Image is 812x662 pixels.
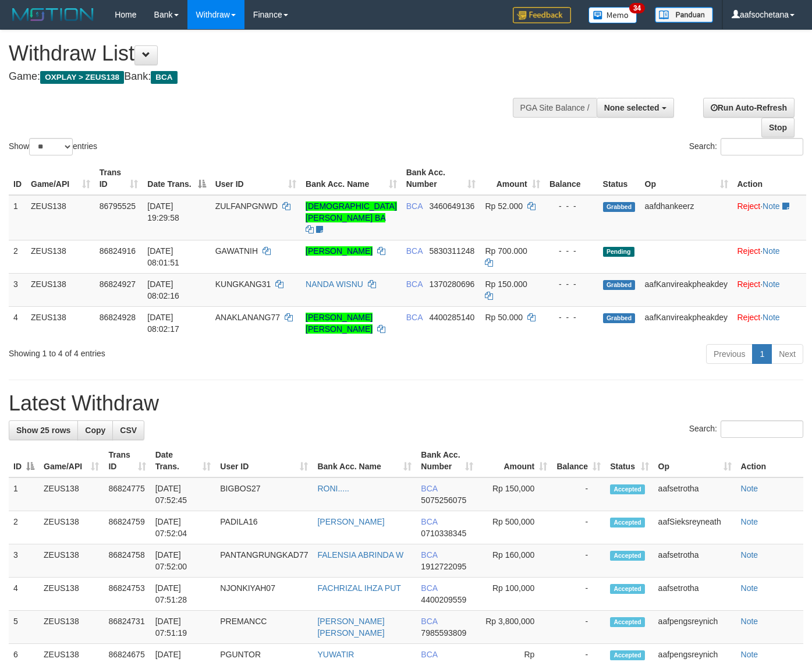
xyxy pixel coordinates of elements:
[429,201,474,211] span: Copy 3460649136 to clipboard
[610,584,645,594] span: Accepted
[478,578,552,611] td: Rp 100,000
[737,201,761,211] a: Reject
[406,279,423,289] span: BCA
[215,279,271,289] span: KUNGKANG31
[485,246,527,256] span: Rp 700.000
[485,279,527,289] span: Rp 150.000
[654,511,736,544] td: aafSieksreyneath
[9,511,39,544] td: 2
[545,162,598,195] th: Balance
[215,313,280,322] span: ANAKLANANG77
[100,313,136,322] span: 86824928
[603,247,634,257] span: Pending
[147,279,179,300] span: [DATE] 08:02:16
[9,578,39,611] td: 4
[429,246,474,256] span: Copy 5830311248 to clipboard
[654,544,736,578] td: aafsetrotha
[147,201,179,222] span: [DATE] 19:29:58
[421,595,466,604] span: Copy 4400209559 to clipboard
[733,240,807,273] td: ·
[605,444,653,477] th: Status: activate to sort column ascending
[215,611,313,644] td: PREMANCC
[480,162,544,195] th: Amount: activate to sort column ascending
[26,306,95,339] td: ZEUS138
[654,444,736,477] th: Op: activate to sort column ascending
[421,562,466,571] span: Copy 1912722095 to clipboard
[151,578,216,611] td: [DATE] 07:51:28
[421,495,466,505] span: Copy 5075256075 to clipboard
[421,583,437,593] span: BCA
[429,279,474,289] span: Copy 1370280696 to clipboard
[151,444,216,477] th: Date Trans.: activate to sort column ascending
[421,628,466,638] span: Copy 7985593809 to clipboard
[741,517,758,526] a: Note
[39,511,104,544] td: ZEUS138
[741,484,758,493] a: Note
[763,201,780,211] a: Note
[29,138,73,155] select: Showentries
[741,583,758,593] a: Note
[478,511,552,544] td: Rp 500,000
[741,550,758,560] a: Note
[741,650,758,659] a: Note
[100,201,136,211] span: 86795525
[9,42,530,65] h1: Withdraw List
[306,246,373,256] a: [PERSON_NAME]
[9,420,78,440] a: Show 25 rows
[151,511,216,544] td: [DATE] 07:52:04
[9,477,39,511] td: 1
[597,98,674,118] button: None selected
[147,246,179,267] span: [DATE] 08:01:51
[9,240,26,273] td: 2
[39,578,104,611] td: ZEUS138
[421,650,437,659] span: BCA
[640,195,733,240] td: aafdhankeerz
[26,162,95,195] th: Game/API: activate to sort column ascending
[151,611,216,644] td: [DATE] 07:51:19
[301,162,402,195] th: Bank Acc. Name: activate to sort column ascending
[610,617,645,627] span: Accepted
[406,313,423,322] span: BCA
[552,444,605,477] th: Balance: activate to sort column ascending
[104,544,150,578] td: 86824758
[552,578,605,611] td: -
[16,426,70,435] span: Show 25 rows
[306,201,397,222] a: [DEMOGRAPHIC_DATA][PERSON_NAME] BA
[640,306,733,339] td: aafKanvireakpheakdey
[733,195,807,240] td: ·
[100,246,136,256] span: 86824916
[151,477,216,511] td: [DATE] 07:52:45
[215,477,313,511] td: BIGBOS27
[406,201,423,211] span: BCA
[215,444,313,477] th: User ID: activate to sort column ascending
[39,611,104,644] td: ZEUS138
[763,246,780,256] a: Note
[736,444,803,477] th: Action
[215,544,313,578] td: PANTANGRUNGKAD77
[654,578,736,611] td: aafsetrotha
[215,578,313,611] td: NJONKIYAH07
[9,6,97,23] img: MOTION_logo.png
[306,279,363,289] a: NANDA WISNU
[211,162,301,195] th: User ID: activate to sort column ascending
[421,617,437,626] span: BCA
[317,617,384,638] a: [PERSON_NAME] [PERSON_NAME]
[703,98,795,118] a: Run Auto-Refresh
[549,245,594,257] div: - - -
[706,344,753,364] a: Previous
[549,278,594,290] div: - - -
[147,313,179,334] span: [DATE] 08:02:17
[761,118,795,137] a: Stop
[603,280,636,290] span: Grabbed
[9,544,39,578] td: 3
[9,162,26,195] th: ID
[9,343,329,359] div: Showing 1 to 4 of 4 entries
[215,246,258,256] span: GAWATNIH
[733,162,807,195] th: Action
[588,7,637,23] img: Button%20Memo.svg
[485,313,523,322] span: Rp 50.000
[629,3,645,13] span: 34
[552,477,605,511] td: -
[421,517,437,526] span: BCA
[610,484,645,494] span: Accepted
